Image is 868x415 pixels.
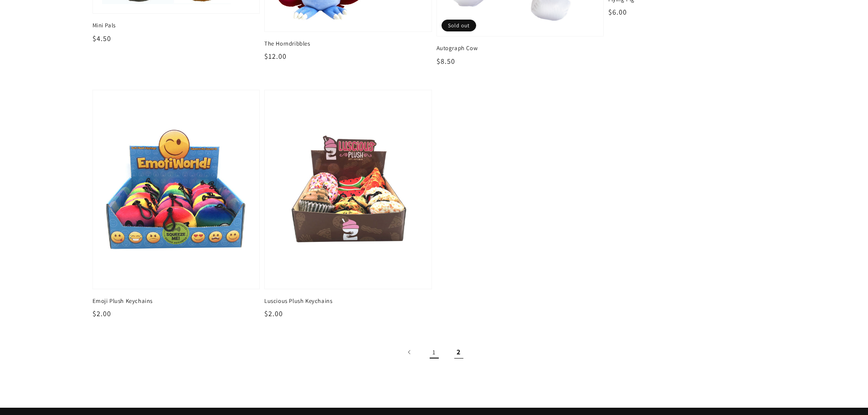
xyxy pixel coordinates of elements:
[442,20,476,31] span: Sold out
[608,7,627,17] span: $6.00
[264,297,432,305] span: Luscious Plush Keychains
[264,90,432,320] a: Luscious Plush Keychains Luscious Plush Keychains $2.00
[437,56,455,66] span: $8.50
[400,342,420,362] a: Previous page
[437,44,604,52] span: Autograph Cow
[92,309,111,318] span: $2.00
[449,342,469,362] span: Page 2
[92,34,111,43] span: $4.50
[274,99,422,280] img: Luscious Plush Keychains
[92,297,260,305] span: Emoji Plush Keychains
[264,309,283,318] span: $2.00
[92,21,260,30] span: Mini Pals
[92,342,776,362] nav: Pagination
[92,90,260,320] a: Emoji Plush Keychains Emoji Plush Keychains $2.00
[424,342,444,362] a: Page 1
[264,40,432,48] span: The Horndribbles
[264,51,287,61] span: $12.00
[102,99,251,280] img: Emoji Plush Keychains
